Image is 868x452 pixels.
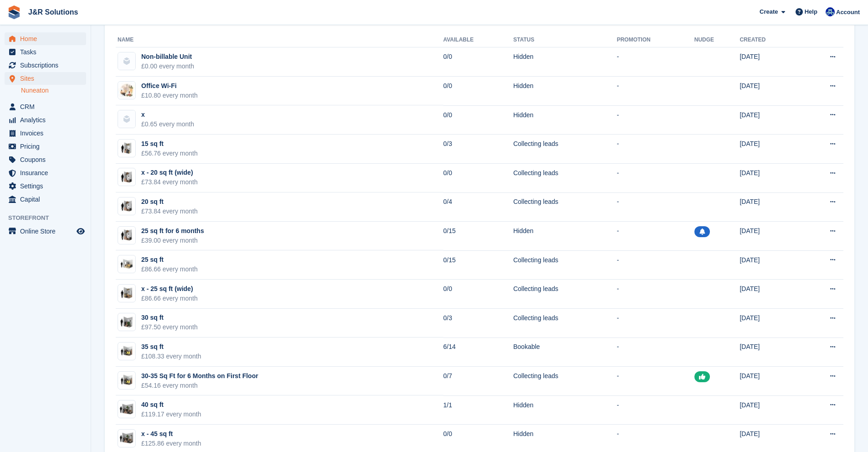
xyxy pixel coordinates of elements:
td: - [617,77,694,106]
td: 0/0 [443,105,514,135]
a: menu [5,180,86,192]
td: [DATE] [740,105,799,135]
div: £86.66 every month [141,265,198,274]
span: Sites [20,72,75,85]
img: 20-sqft-unit.jpg [118,229,135,242]
td: [DATE] [740,395,799,425]
div: 30 sq ft [141,313,198,322]
td: [DATE] [740,338,799,367]
span: Account [836,8,860,17]
td: 0/0 [443,47,514,77]
div: £0.65 every month [141,119,194,129]
div: 30-35 Sq Ft for 6 Months on First Floor [141,371,258,381]
div: 25 sq ft [141,255,198,265]
td: [DATE] [740,367,799,396]
a: menu [5,166,86,179]
img: blank-unit-type-icon-ffbac7b88ba66c5e286b0e438baccc4b9c83835d4c34f86887a83fc20ec27e7b.svg [118,110,135,128]
td: - [617,47,694,77]
img: blank-unit-type-icon-ffbac7b88ba66c5e286b0e438baccc4b9c83835d4c34f86887a83fc20ec27e7b.svg [118,52,135,70]
img: 20-sqft-unit.jpg [118,171,135,184]
img: 40-sqft-unit.jpg [118,403,135,416]
td: Collecting leads [513,309,616,338]
td: - [617,164,694,193]
span: Help [805,7,817,16]
td: Collecting leads [513,192,616,222]
div: x [141,110,194,119]
a: menu [5,114,86,126]
td: Hidden [513,222,616,251]
td: 0/0 [443,164,514,193]
div: 40 sq ft [141,400,201,410]
td: 6/14 [443,338,514,367]
td: - [617,105,694,135]
td: 0/0 [443,77,514,106]
div: 25 sq ft for 6 months [141,226,204,236]
div: £73.84 every month [141,207,198,216]
a: menu [5,225,86,238]
td: 0/15 [443,250,514,280]
img: 25-sqft-unit.jpg [118,286,135,300]
th: Nudge [694,33,740,47]
td: Collecting leads [513,367,616,396]
span: Analytics [20,114,75,126]
th: Promotion [617,33,694,47]
td: [DATE] [740,250,799,280]
div: x - 20 sq ft (wide) [141,168,198,177]
a: menu [5,72,86,85]
span: Pricing [20,140,75,153]
a: menu [5,153,86,166]
td: [DATE] [740,280,799,309]
a: Preview store [75,226,86,237]
th: Available [443,33,514,47]
a: menu [5,127,86,140]
td: Hidden [513,47,616,77]
img: stora-icon-8386f47178a22dfd0bd8f6a31ec36ba5ce8667c1dd55bd0f319d3a0aa187defe.svg [7,5,21,19]
div: 35 sq ft [141,342,201,352]
td: - [617,250,694,280]
th: Name [116,33,443,47]
img: 15-sqft-unit.jpg [118,142,135,155]
td: Hidden [513,395,616,425]
div: £108.33 every month [141,352,201,361]
td: [DATE] [740,192,799,222]
div: £39.00 every month [141,236,204,245]
span: Home [20,32,75,45]
td: - [617,309,694,338]
td: 0/7 [443,367,514,396]
div: £73.84 every month [141,177,198,187]
a: menu [5,100,86,113]
td: - [617,395,694,425]
td: - [617,367,694,396]
div: £56.76 every month [141,149,198,158]
a: menu [5,140,86,153]
td: - [617,192,694,222]
div: £125.86 every month [141,439,201,448]
td: Bookable [513,338,616,367]
span: Subscriptions [20,59,75,72]
div: x - 25 sq ft (wide) [141,284,198,294]
td: 0/4 [443,192,514,222]
td: [DATE] [740,77,799,106]
td: [DATE] [740,222,799,251]
td: 0/0 [443,280,514,309]
td: Collecting leads [513,135,616,164]
td: 0/3 [443,309,514,338]
td: 0/15 [443,222,514,251]
td: Hidden [513,105,616,135]
img: 35-sqft-unit.jpg [118,345,135,358]
td: - [617,135,694,164]
div: £0.00 every month [141,62,194,71]
img: 35-sqft-unit.jpg [118,374,135,387]
div: £97.50 every month [141,322,198,332]
div: Office Wi-Fi [141,81,198,91]
div: 20 sq ft [141,197,198,207]
a: menu [5,46,86,58]
div: £86.66 every month [141,294,198,303]
img: 20-sqft-unit.jpg [118,200,135,213]
span: CRM [20,100,75,113]
td: 1/1 [443,395,514,425]
td: [DATE] [740,309,799,338]
th: Created [740,33,799,47]
img: Macie Adcock [826,7,835,16]
div: £54.16 every month [141,381,258,390]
